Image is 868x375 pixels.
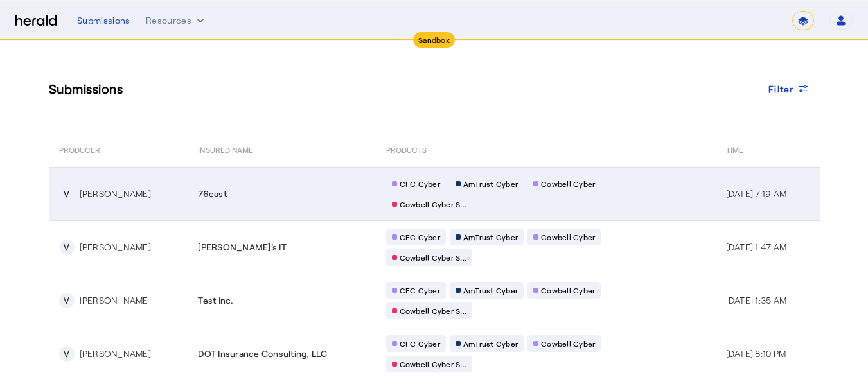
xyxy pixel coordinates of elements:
[198,241,287,254] span: [PERSON_NAME]'s IT
[541,338,595,349] span: Cowbell Cyber
[386,143,427,155] span: PRODUCTS
[726,348,786,359] span: [DATE] 8:10 PM
[80,347,151,360] div: [PERSON_NAME]
[80,241,151,254] div: [PERSON_NAME]
[80,294,151,307] div: [PERSON_NAME]
[59,293,75,308] div: V
[49,80,123,98] h3: Submissions
[726,143,743,155] span: Time
[198,187,227,200] span: 76east
[146,14,207,27] button: Resources dropdown menu
[198,347,327,360] span: DOT Insurance Consulting, LLC
[541,285,595,295] span: Cowbell Cyber
[400,232,440,242] span: CFC Cyber
[541,232,595,242] span: Cowbell Cyber
[15,15,57,27] img: Herald Logo
[400,179,440,189] span: CFC Cyber
[59,143,101,155] span: PRODUCER
[726,188,787,199] span: [DATE] 7:19 AM
[198,294,233,307] span: Test Inc.
[463,338,518,349] span: AmTrust Cyber
[413,32,455,48] div: Sandbox
[400,338,440,349] span: CFC Cyber
[463,285,518,295] span: AmTrust Cyber
[463,179,518,189] span: AmTrust Cyber
[726,241,787,252] span: [DATE] 1:47 AM
[400,359,467,369] span: Cowbell Cyber S...
[59,346,75,362] div: V
[77,14,130,27] div: Submissions
[463,232,518,242] span: AmTrust Cyber
[768,82,794,96] span: Filter
[59,186,75,202] div: V
[726,295,787,306] span: [DATE] 1:35 AM
[400,285,440,295] span: CFC Cyber
[400,306,467,316] span: Cowbell Cyber S...
[758,77,820,100] button: Filter
[59,240,75,255] div: V
[541,179,595,189] span: Cowbell Cyber
[198,143,253,155] span: Insured Name
[80,187,151,200] div: [PERSON_NAME]
[400,199,467,209] span: Cowbell Cyber S...
[400,252,467,263] span: Cowbell Cyber S...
